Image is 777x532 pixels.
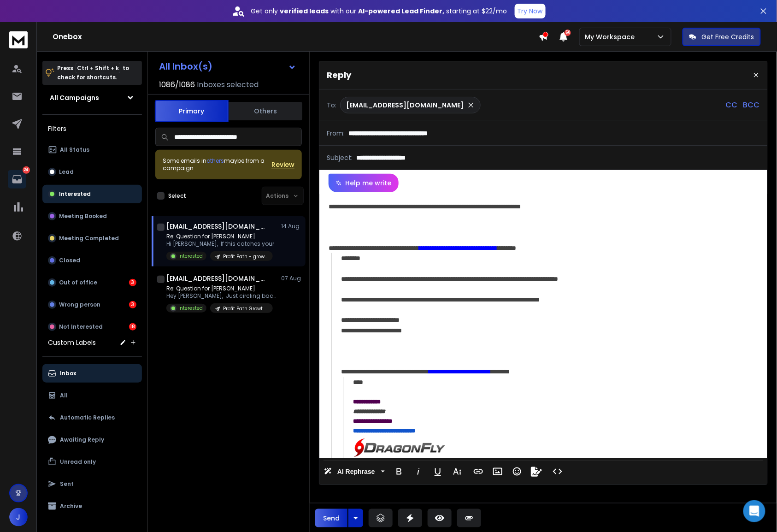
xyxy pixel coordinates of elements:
[129,301,136,308] div: 3
[42,207,142,225] button: Meeting Booked
[178,253,203,260] p: Interested
[9,31,28,48] img: logo
[42,229,142,248] button: Meeting Completed
[60,414,115,421] p: Automatic Replies
[42,475,142,493] button: Sent
[336,468,377,476] span: AI Rephrase
[197,79,259,90] h3: Inboxes selected
[518,6,543,16] p: Try Now
[166,285,277,292] p: Re: Question for [PERSON_NAME]
[152,57,304,76] button: All Inbox(s)
[42,141,142,159] button: All Status
[50,93,99,102] h1: All Campaigns
[683,28,761,46] button: Get Free Credits
[23,166,30,174] p: 24
[42,122,142,135] h3: Filters
[42,163,142,181] button: Lead
[168,192,186,200] label: Select
[322,462,387,481] button: AI Rephrase
[42,453,142,471] button: Unread only
[59,213,107,220] p: Meeting Booked
[59,235,119,242] p: Meeting Completed
[359,6,445,16] strong: AI-powered Lead Finder,
[353,438,446,457] img: DragonFlyWordmarkNoD1.png
[42,296,142,314] button: Wrong person3
[59,279,97,286] p: Out of office
[42,497,142,515] button: Archive
[280,6,329,16] strong: verified leads
[59,323,103,331] p: Not Interested
[271,160,294,169] button: Review
[42,386,142,405] button: All
[166,274,268,283] h1: [EMAIL_ADDRESS][DOMAIN_NAME]
[42,89,142,107] button: All Campaigns
[281,223,302,230] p: 14 Aug
[163,157,271,172] div: Some emails in maybe from a campaign
[53,31,539,42] h1: Onebox
[159,79,195,90] span: 1086 / 1086
[743,100,760,111] p: BCC
[59,301,100,308] p: Wrong person
[155,100,229,122] button: Primary
[178,305,203,312] p: Interested
[8,170,26,189] a: 24
[223,253,267,260] p: Profit Path - growth execs with ICP
[743,500,765,522] div: Open Intercom Messenger
[60,392,68,399] p: All
[329,174,399,192] button: Help me write
[59,168,74,176] p: Lead
[429,462,447,481] button: Underline (Ctrl+U)
[390,462,408,481] button: Bold (Ctrl+B)
[42,273,142,292] button: Out of office3
[515,4,546,18] button: Try Now
[470,462,487,481] button: Insert Link (Ctrl+K)
[42,185,142,203] button: Interested
[448,462,466,481] button: More Text
[327,129,345,138] p: From:
[42,408,142,427] button: Automatic Replies
[726,100,738,111] p: CC
[166,233,274,240] p: Re: Question for [PERSON_NAME]
[702,32,754,41] p: Get Free Credits
[42,431,142,449] button: Awaiting Reply
[129,323,136,331] div: 18
[229,101,302,121] button: Others
[508,462,526,481] button: Emoticons
[159,62,212,71] h1: All Inbox(s)
[565,30,571,36] span: 50
[166,240,274,248] p: Hi [PERSON_NAME], If this catches your
[315,509,347,527] button: Send
[60,502,82,510] p: Archive
[251,6,507,16] p: Get only with our starting at $22/mo
[60,480,74,488] p: Sent
[410,462,427,481] button: Italic (Ctrl+I)
[327,153,353,162] p: Subject:
[129,279,136,286] div: 3
[166,292,277,300] p: Hey [PERSON_NAME], Just circling back here,
[60,370,76,377] p: Inbox
[9,508,28,526] button: J
[60,436,104,443] p: Awaiting Reply
[42,318,142,336] button: Not Interested18
[60,458,96,466] p: Unread only
[59,190,91,198] p: Interested
[48,338,96,347] h3: Custom Labels
[166,222,268,231] h1: [EMAIL_ADDRESS][DOMAIN_NAME]
[528,462,545,481] button: Signature
[327,69,351,82] p: Reply
[57,64,129,82] p: Press to check for shortcuts.
[206,157,224,165] span: others
[223,305,267,312] p: Profit Path Growth Folk Campaign Copied
[42,251,142,270] button: Closed
[42,364,142,383] button: Inbox
[60,146,89,154] p: All Status
[281,275,302,282] p: 07 Aug
[346,100,464,110] p: [EMAIL_ADDRESS][DOMAIN_NAME]
[59,257,80,264] p: Closed
[549,462,566,481] button: Code View
[76,63,120,73] span: Ctrl + Shift + k
[327,100,336,110] p: To:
